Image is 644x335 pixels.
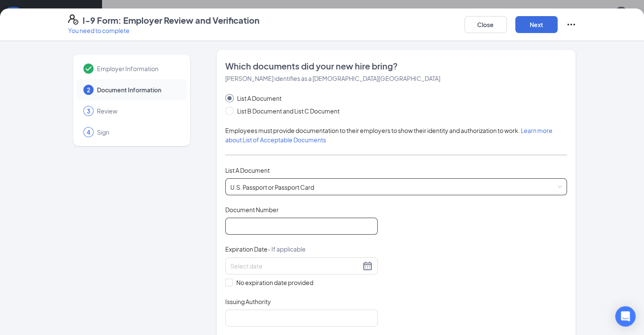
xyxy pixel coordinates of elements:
[464,16,507,33] button: Close
[234,94,285,103] span: List A Document
[87,128,90,136] span: 4
[615,306,636,327] div: Open Intercom Messenger
[225,205,279,214] span: Document Number
[268,245,306,253] span: - If applicable
[230,261,361,271] input: Select date
[515,16,558,33] button: Next
[225,127,553,144] span: Employees must provide documentation to their employers to show their identity and authorization ...
[233,278,317,287] span: No expiration date provided
[97,128,178,136] span: Sign
[225,166,270,174] span: List A Document
[68,14,78,25] svg: FormI9EVerifyIcon
[234,106,343,116] span: List B Document and List C Document
[97,107,178,115] span: Review
[83,14,260,26] h4: I-9 Form: Employer Review and Verification
[225,245,306,253] span: Expiration Date
[566,19,576,30] svg: Ellipses
[97,86,178,94] span: Document Information
[87,86,90,94] span: 2
[225,60,567,72] span: Which documents did your new hire bring?
[68,26,260,35] p: You need to complete
[87,107,90,115] span: 3
[230,179,562,195] span: U.S. Passport or Passport Card
[225,75,440,82] span: [PERSON_NAME] identifies as a [DEMOGRAPHIC_DATA][GEOGRAPHIC_DATA]
[97,64,178,73] span: Employer Information
[225,297,271,306] span: Issuing Authority
[83,64,94,74] svg: Checkmark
